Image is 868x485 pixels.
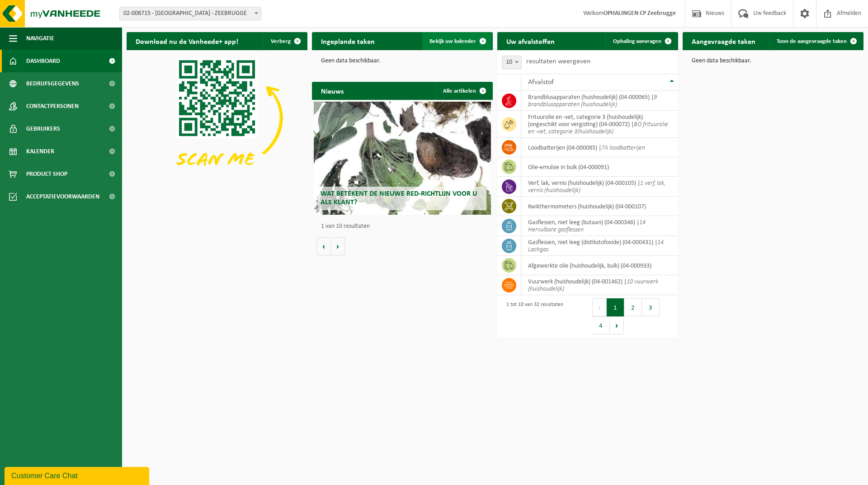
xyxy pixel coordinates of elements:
[521,275,678,295] td: vuurwerk (huishoudelijk) (04-001462) |
[316,237,331,255] button: Vorige
[592,298,607,316] button: Previous
[692,58,854,64] p: Geen data beschikbaar.
[26,185,99,208] span: Acceptatievoorwaarden
[528,121,668,135] i: BO frituurolie en -vet, categorie 3(huishoudelijk)
[642,298,660,316] button: 3
[521,91,678,111] td: brandblusapparaten (huishoudelijk) (04-000065) |
[312,82,353,99] h2: Nieuws
[26,27,54,50] span: Navigatie
[769,32,863,50] a: Toon de aangevraagde taken
[26,95,79,118] span: Contactpersonen
[624,298,642,316] button: 2
[26,118,60,140] span: Gebruikers
[610,316,624,334] button: Next
[606,32,677,50] a: Ophaling aanvragen
[777,38,847,44] span: Toon de aangevraagde taken
[5,465,151,485] iframe: chat widget
[521,138,678,157] td: loodbatterijen (04-000085) |
[521,256,678,275] td: afgewerkte olie (huishoudelijk, bulk) (04-000933)
[528,278,658,292] i: 10 vuurwerk (huishoudelijk)
[331,237,345,255] button: Volgende
[26,50,60,72] span: Dashboard
[613,38,661,44] span: Ophaling aanvragen
[26,72,79,95] span: Bedrijfsgegevens
[26,140,54,163] span: Kalender
[683,32,764,50] h2: Aangevraagde taken
[264,32,307,50] button: Verberg
[321,58,484,64] p: Geen data beschikbaar.
[120,7,261,20] span: 02-008715 - IVBO CP ZEEBRUGGE - ZEEBRUGGE
[127,50,307,186] img: Download de VHEPlus App
[521,236,678,256] td: gasflessen, niet leeg (distikstofoxide) (04-000431) |
[521,157,678,177] td: olie-emulsie in bulk (04-000091)
[601,145,645,151] i: 7A loodbatterijen
[321,190,477,206] span: Wat betekent de nieuwe RED-richtlijn voor u als klant?
[502,56,522,69] span: 10
[528,94,657,108] i: 9 brandblusapparaten (huishoudelijk)
[497,32,564,50] h2: Uw afvalstoffen
[521,197,678,216] td: kwikthermometers (huishoudelijk) (04-000107)
[521,111,678,138] td: frituurolie en -vet, categorie 3 (huishoudelijk) (ongeschikt voor vergisting) (04-000072) |
[521,177,678,197] td: verf, lak, vernis (huishoudelijk) (04-000105) |
[528,219,646,233] i: 14 Hervulbare gasflessen
[26,163,67,185] span: Product Shop
[314,102,491,215] a: Wat betekent de nieuwe RED-richtlijn voor u als klant?
[502,297,563,335] div: 1 tot 10 van 32 resultaten
[528,79,554,86] span: Afvalstof
[321,223,488,230] p: 1 van 10 resultaten
[528,239,664,253] i: 14 Lachgas
[422,32,492,50] a: Bekijk uw kalender
[604,10,676,17] strong: OPHALINGEN CP Zeebrugge
[528,180,665,194] i: 1 verf, lak, vernis (huishoudelijk)
[526,58,590,65] label: resultaten weergeven
[502,56,521,69] span: 10
[436,82,492,100] a: Alle artikelen
[607,298,624,316] button: 1
[312,32,384,50] h2: Ingeplande taken
[429,38,476,44] span: Bekijk uw kalender
[521,216,678,236] td: gasflessen, niet leeg (butaan) (04-000346) |
[119,7,261,20] span: 02-008715 - IVBO CP ZEEBRUGGE - ZEEBRUGGE
[271,38,291,44] span: Verberg
[592,316,610,334] button: 4
[127,32,247,50] h2: Download nu de Vanheede+ app!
